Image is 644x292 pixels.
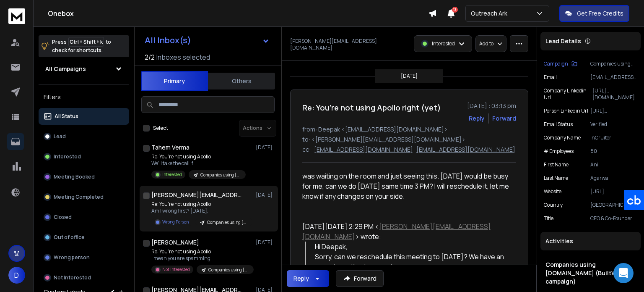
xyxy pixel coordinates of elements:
h1: Onebox [48,8,428,18]
button: Get Free Credits [559,5,629,22]
p: Outreach Ark [471,9,511,18]
button: D [8,267,25,284]
p: Get Free Credits [577,9,623,18]
span: 13 [452,7,458,13]
img: logo [8,8,25,24]
div: Open Intercom Messenger [613,263,634,283]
